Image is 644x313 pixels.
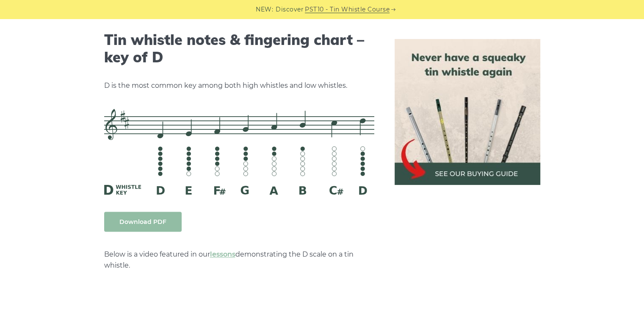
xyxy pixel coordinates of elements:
[104,31,374,66] h2: Tin whistle notes & fingering chart – key of D
[395,39,540,185] img: tin whistle buying guide
[256,5,273,14] span: NEW:
[104,212,182,232] a: Download PDF
[210,250,235,258] a: lessons
[104,80,374,91] p: D is the most common key among both high whistles and low whistles.
[276,5,304,14] span: Discover
[305,5,390,14] a: PST10 - Tin Whistle Course
[104,109,374,194] img: D Whistle Fingering Chart And Notes
[104,249,374,271] p: Below is a video featured in our demonstrating the D scale on a tin whistle.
